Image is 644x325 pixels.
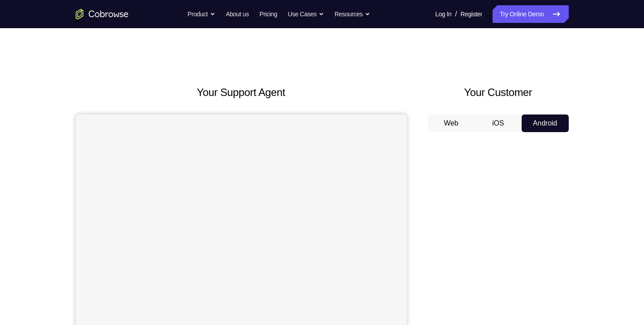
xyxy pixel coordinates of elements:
button: Use Cases [288,5,324,23]
a: Register [460,5,482,23]
button: iOS [475,114,522,132]
button: Resources [335,5,370,23]
span: / [455,9,457,19]
button: Web [428,114,475,132]
h2: Your Support Agent [76,85,407,100]
a: Log In [435,5,452,23]
button: Android [522,114,569,132]
a: Go to the home page [76,9,129,19]
button: Product [188,5,215,23]
a: Try Online Demo [493,5,568,23]
h2: Your Customer [428,85,569,100]
a: About us [226,5,249,23]
a: Pricing [259,5,277,23]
